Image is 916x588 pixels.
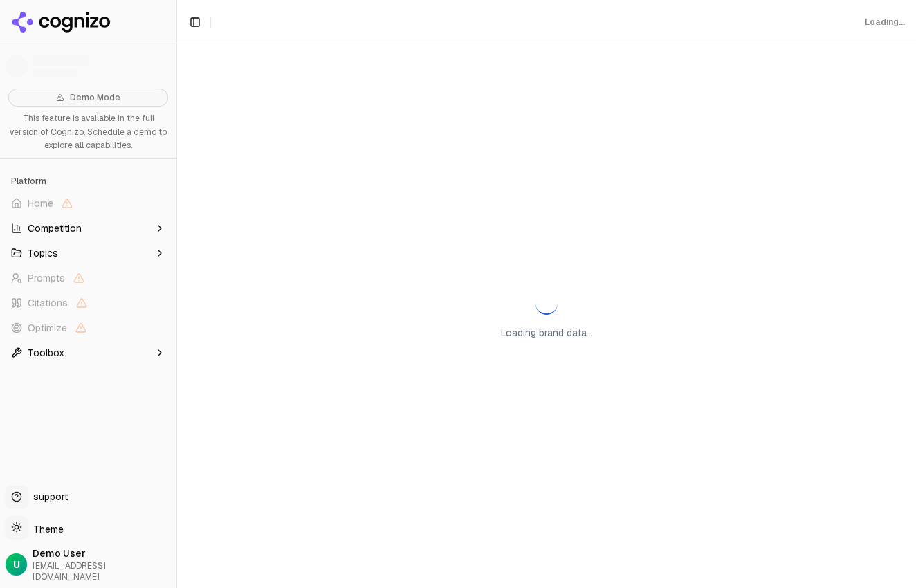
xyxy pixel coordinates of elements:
button: Topics [6,242,171,264]
div: Loading... [865,17,905,28]
span: Citations [28,296,68,310]
p: Loading brand data... [501,326,593,340]
button: Competition [6,217,171,239]
button: Toolbox [6,342,171,364]
span: Prompts [28,271,65,285]
span: Competition [28,221,82,235]
span: U [13,558,20,571]
span: Home [28,196,53,210]
span: Demo Mode [70,92,120,103]
span: Demo User [33,546,171,560]
p: This feature is available in the full version of Cognizo. Schedule a demo to explore all capabili... [8,112,168,153]
span: Toolbox [28,346,64,360]
div: Platform [6,170,171,192]
span: support [28,490,68,504]
span: [EMAIL_ADDRESS][DOMAIN_NAME] [33,560,171,582]
span: Topics [28,246,58,260]
span: Theme [28,523,64,535]
span: Optimize [28,321,67,335]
